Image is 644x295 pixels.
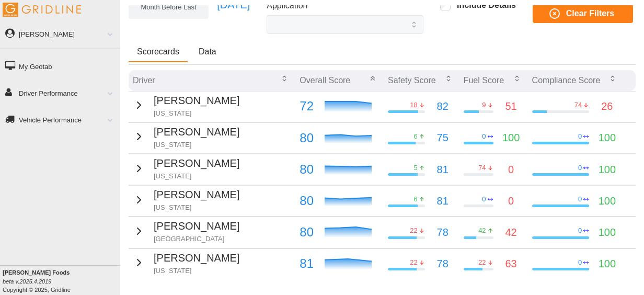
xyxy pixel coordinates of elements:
[478,163,486,173] p: 74
[482,132,486,141] p: 0
[300,74,350,86] p: Overall Score
[154,234,239,244] p: [GEOGRAPHIC_DATA]
[154,109,239,118] p: [US_STATE]
[300,222,314,242] p: 80
[478,258,486,267] p: 22
[133,155,239,181] button: [PERSON_NAME][US_STATE]
[508,193,514,209] p: 0
[505,256,516,272] p: 63
[464,74,504,86] p: Fuel Score
[3,3,81,17] img: Gridline
[502,130,520,146] p: 100
[599,224,616,241] p: 100
[141,3,197,11] span: Month Before Last
[410,258,417,267] p: 22
[154,250,239,266] p: [PERSON_NAME]
[566,5,614,22] span: Clear Filters
[482,195,486,204] p: 0
[533,4,633,23] button: Clear Filters
[599,256,616,272] p: 100
[599,130,616,146] p: 100
[154,172,239,181] p: [US_STATE]
[578,195,582,204] p: 0
[388,74,436,86] p: Safety Score
[578,226,582,235] p: 0
[300,96,314,116] p: 72
[199,48,216,56] span: Data
[437,98,448,115] p: 82
[578,163,582,173] p: 0
[154,124,239,140] p: [PERSON_NAME]
[300,254,314,274] p: 81
[601,98,613,115] p: 26
[154,187,239,203] p: [PERSON_NAME]
[154,155,239,172] p: [PERSON_NAME]
[133,124,239,150] button: [PERSON_NAME][US_STATE]
[3,268,120,294] div: Copyright © 2025, Gridline
[413,132,417,141] p: 6
[154,140,239,150] p: [US_STATE]
[508,162,514,178] p: 0
[437,162,448,178] p: 81
[137,48,179,56] span: Scorecards
[505,224,516,241] p: 42
[413,195,417,204] p: 6
[478,226,486,235] p: 42
[300,160,314,179] p: 80
[437,256,448,272] p: 78
[410,226,417,235] p: 22
[154,93,239,109] p: [PERSON_NAME]
[133,93,239,118] button: [PERSON_NAME][US_STATE]
[578,132,582,141] p: 0
[437,224,448,241] p: 78
[154,203,239,212] p: [US_STATE]
[574,100,582,110] p: 74
[133,250,239,276] button: [PERSON_NAME][US_STATE]
[599,162,616,178] p: 100
[505,98,516,115] p: 51
[133,74,155,86] p: Driver
[532,74,601,86] p: Compliance Score
[133,218,239,244] button: [PERSON_NAME][GEOGRAPHIC_DATA]
[437,130,448,146] p: 75
[413,163,417,173] p: 5
[482,100,486,110] p: 9
[154,218,239,234] p: [PERSON_NAME]
[133,187,239,212] button: [PERSON_NAME][US_STATE]
[578,258,582,267] p: 0
[410,100,417,110] p: 18
[300,191,314,211] p: 80
[154,266,239,276] p: [US_STATE]
[300,128,314,148] p: 80
[3,269,70,276] b: [PERSON_NAME] Foods
[3,278,51,285] i: beta v.2025.4.2019
[599,193,616,209] p: 100
[437,193,448,209] p: 81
